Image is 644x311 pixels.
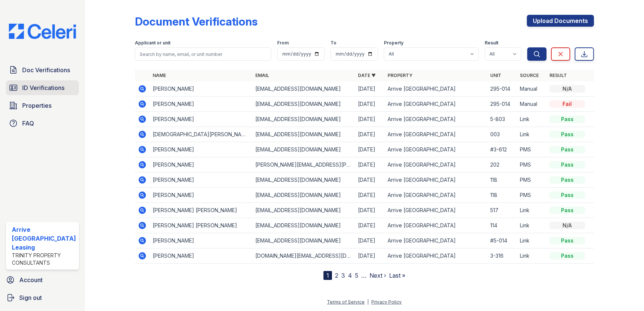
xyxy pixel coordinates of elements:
div: Pass [550,146,585,153]
td: PMS [517,142,547,157]
td: [EMAIL_ADDRESS][DOMAIN_NAME] [252,142,355,157]
td: [DATE] [355,248,385,264]
td: [EMAIL_ADDRESS][DOMAIN_NAME] [252,112,355,127]
td: 003 [487,127,517,142]
td: Arrive [GEOGRAPHIC_DATA] [385,173,487,188]
td: [EMAIL_ADDRESS][DOMAIN_NAME] [252,188,355,203]
td: 517 [487,203,517,218]
td: Arrive [GEOGRAPHIC_DATA] [385,157,487,173]
div: Pass [550,252,585,260]
td: [DATE] [355,203,385,218]
span: Doc Verifications [22,66,70,74]
td: 5-803 [487,112,517,127]
span: Properties [22,101,52,110]
td: [PERSON_NAME] [150,173,252,188]
td: Link [517,203,547,218]
a: Terms of Service [327,299,365,305]
div: Trinity Property Consultants [12,252,76,267]
label: To [331,40,336,46]
td: [DEMOGRAPHIC_DATA][PERSON_NAME] [150,127,252,142]
td: Link [517,127,547,142]
td: [PERSON_NAME] [150,233,252,248]
td: Manual [517,81,547,97]
td: [PERSON_NAME] [150,142,252,157]
td: Arrive [GEOGRAPHIC_DATA] [385,233,487,248]
label: Applicant or unit [135,40,170,46]
td: [DATE] [355,127,385,142]
a: Last » [389,272,405,279]
a: Properties [6,98,79,113]
td: [DATE] [355,233,385,248]
a: Sign out [3,290,82,305]
a: ID Verifications [6,80,79,95]
label: Property [384,40,404,46]
td: [PERSON_NAME] [150,188,252,203]
td: Link [517,233,547,248]
div: Pass [550,116,585,123]
a: Property [388,73,412,78]
td: [PERSON_NAME] [150,248,252,264]
td: [EMAIL_ADDRESS][DOMAIN_NAME] [252,81,355,97]
td: #5-014 [487,233,517,248]
div: Arrive [GEOGRAPHIC_DATA] Leasing [12,225,76,252]
div: Pass [550,191,585,199]
td: [DATE] [355,142,385,157]
td: Link [517,112,547,127]
a: Result [550,73,567,78]
a: Privacy Policy [372,299,402,305]
span: … [361,271,366,280]
a: 3 [341,272,345,279]
td: [DATE] [355,97,385,112]
div: N/A [550,222,585,229]
td: Arrive [GEOGRAPHIC_DATA] [385,188,487,203]
a: Upload Documents [527,15,594,27]
a: Account [3,272,82,287]
td: 118 [487,173,517,188]
div: 1 [323,271,332,280]
div: Pass [550,131,585,138]
td: Arrive [GEOGRAPHIC_DATA] [385,142,487,157]
td: [PERSON_NAME] [150,112,252,127]
a: Unit [490,73,501,78]
td: Manual [517,97,547,112]
td: [EMAIL_ADDRESS][DOMAIN_NAME] [252,173,355,188]
span: Account [19,275,43,284]
div: | [368,299,369,305]
td: [PERSON_NAME] [150,157,252,173]
td: PMS [517,188,547,203]
td: [EMAIL_ADDRESS][DOMAIN_NAME] [252,203,355,218]
td: [EMAIL_ADDRESS][DOMAIN_NAME] [252,218,355,233]
td: [EMAIL_ADDRESS][DOMAIN_NAME] [252,127,355,142]
td: [EMAIL_ADDRESS][DOMAIN_NAME] [252,233,355,248]
a: 5 [355,272,358,279]
td: Arrive [GEOGRAPHIC_DATA] [385,112,487,127]
div: Pass [550,207,585,214]
div: Fail [550,100,585,108]
input: Search by name, email, or unit number [135,47,271,61]
td: [PERSON_NAME] [150,97,252,112]
img: CE_Logo_Blue-a8612792a0a2168367f1c8372b55b34899dd931a85d93a1a3d3e32e68fde9ad4.png [3,24,82,39]
a: Next › [369,272,386,279]
span: Sign out [19,293,42,302]
td: Link [517,248,547,264]
a: Name [153,73,166,78]
td: Link [517,218,547,233]
label: From [277,40,289,46]
div: Pass [550,237,585,244]
td: 295-014 [487,97,517,112]
td: PMS [517,173,547,188]
td: [PERSON_NAME] [150,81,252,97]
a: Email [255,73,269,78]
span: ID Verifications [22,83,64,92]
td: Arrive [GEOGRAPHIC_DATA] [385,218,487,233]
a: 2 [335,272,338,279]
div: Pass [550,176,585,184]
td: 202 [487,157,517,173]
td: [PERSON_NAME] [PERSON_NAME] [150,218,252,233]
div: N/A [550,85,585,93]
td: [DATE] [355,218,385,233]
a: Date ▼ [358,73,376,78]
td: #3-612 [487,142,517,157]
a: 4 [348,272,352,279]
td: Arrive [GEOGRAPHIC_DATA] [385,81,487,97]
